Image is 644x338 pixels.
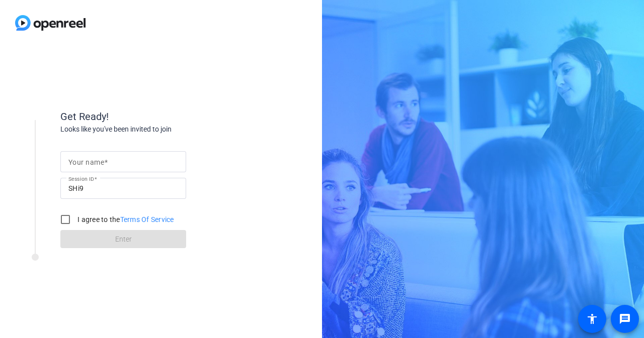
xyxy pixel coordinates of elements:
label: I agree to the [75,214,174,224]
mat-label: Your name [68,158,104,166]
div: Get Ready! [60,109,262,124]
mat-label: Session ID [68,176,94,182]
mat-icon: message [619,313,631,325]
a: Terms Of Service [120,215,174,223]
mat-icon: accessibility [586,313,598,325]
div: Looks like you've been invited to join [60,124,262,135]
